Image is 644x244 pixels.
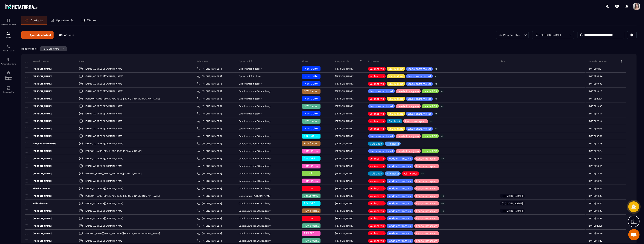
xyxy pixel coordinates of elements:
[398,105,419,108] p: Leads Instagram
[434,82,439,86] p: +3
[197,75,222,78] a: [PHONE_NUMBER]
[1,37,16,39] p: CRM
[502,202,523,205] p: [DOMAIN_NAME]
[304,194,333,197] span: Conversation en cours
[440,202,445,205] p: +2
[416,180,437,182] p: Leads Instagram
[588,195,602,197] p: [DATE] 16:36
[370,180,384,182] p: vsl inscrits
[416,217,437,220] p: Leads Instagram
[304,239,328,242] span: RDV à confimer ❓
[239,150,271,152] p: Candidature YouGC Academy
[416,187,437,190] p: Leads Instagram
[370,82,384,85] p: vsl inscrits
[335,157,353,160] p: [PERSON_NAME]
[588,217,602,220] p: [DATE] 14:57
[25,202,48,205] p: Kalie Theodet
[197,112,222,115] a: [PHONE_NUMBER]
[588,75,602,78] p: [DATE] 07:24
[335,135,353,137] p: [PERSON_NAME]
[388,120,400,122] p: Call book
[1,83,16,96] a: accountantaccountantComptabilité
[239,232,271,235] p: Candidature YouGC Academy
[197,105,222,108] a: [PHONE_NUMBER]
[197,187,222,190] a: [PHONE_NUMBER]
[335,240,353,242] p: [PERSON_NAME]
[398,90,419,93] p: Leads Instagram
[440,157,445,161] p: +3
[197,232,222,235] a: [PHONE_NUMBER]
[388,217,411,220] p: leads entrants vsl
[588,187,602,190] p: [DATE] 09:16
[588,60,607,63] p: Date de création
[1,24,16,26] p: Tableau de bord
[588,127,602,130] p: [DATE] 07:13
[434,97,439,101] p: +3
[304,179,346,182] span: A RAPPELER/GHOST/NO SHOW✖️
[388,112,403,115] p: VSL Mailing
[335,187,353,190] p: [PERSON_NAME]
[423,135,437,137] p: Leads ADS
[408,75,431,78] p: leads entrants vsl
[25,97,52,100] p: [PERSON_NAME]
[239,112,262,115] p: Opportunité à closer
[197,67,222,70] a: [PHONE_NUMBER]
[388,157,411,160] p: leads entrants vsl
[239,105,271,108] p: Candidature YouGC Academy
[408,67,431,70] p: leads entrants vsl
[304,134,320,137] span: A SUIVRE ⏳
[370,165,384,167] p: vsl inscrits
[387,142,399,145] p: R1 setting
[370,240,384,242] p: vsl inscrits
[239,127,262,130] p: Opportunité à closer
[304,119,328,122] span: RDV à confimer ❓
[416,202,437,205] p: Leads Instagram
[403,172,417,175] p: vsl inscrits
[420,172,425,176] p: +4
[588,82,602,85] p: [DATE] 19:36
[30,33,51,37] span: Ajout de contact
[25,60,50,63] p: Nom du contact
[304,164,346,167] span: A RAPPELER/GHOST/NO SHOW✖️
[239,97,262,100] p: Opportunité à closer
[398,150,419,152] p: Leads Instagram
[25,187,51,190] p: Ekbel FORMERY
[239,210,271,212] p: Candidature YouGC Academy
[388,210,411,212] p: leads entrants vsl
[335,202,353,205] p: [PERSON_NAME]
[197,165,222,168] a: [PHONE_NUMBER]
[628,229,640,240] div: Ouvrir le chat
[197,224,222,227] a: [PHONE_NUMBER]
[370,142,382,145] p: Call book
[370,67,384,70] p: vsl inscrits
[25,112,52,115] p: [PERSON_NAME]
[25,90,52,93] p: [PERSON_NAME]
[588,180,602,182] p: [DATE] 13:27
[25,105,52,108] p: [PERSON_NAME]
[588,165,602,167] p: [DATE] 18:47
[370,202,384,205] p: vsl inscrits
[1,91,16,93] p: Comptabilité
[408,82,431,85] p: leads entrants vsl
[78,16,100,25] a: Tâches
[25,232,52,235] p: [PERSON_NAME]
[1,55,16,68] a: automationsautomationsAutomatisations
[416,165,437,167] p: Leads Instagram
[588,232,602,235] p: [DATE] 09:26
[370,90,393,93] p: leads entrants vsl
[388,127,403,130] p: VSL Mailing
[197,239,222,242] a: [PHONE_NUMBER]
[197,202,222,205] a: [PHONE_NUMBER]
[239,165,271,167] p: Candidature YouGC Academy
[502,210,523,212] p: [DOMAIN_NAME]
[305,75,318,78] span: Non traité
[434,74,439,78] p: +3
[434,67,439,71] p: +3
[62,33,74,36] span: Contacts
[239,157,271,160] p: Candidature YouGC Academy
[370,225,384,227] p: vsl inscrits
[335,195,353,197] p: [PERSON_NAME]
[370,105,393,108] p: leads entrants vsl
[588,210,602,212] p: [DATE] 16:36
[335,97,353,100] p: [PERSON_NAME]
